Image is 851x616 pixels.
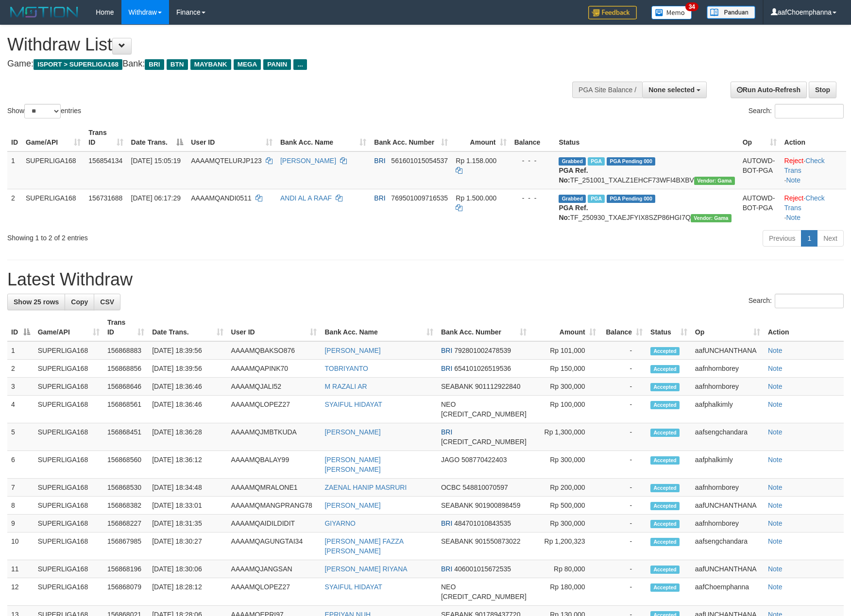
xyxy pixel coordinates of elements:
td: AUTOWD-BOT-PGA [739,151,781,189]
td: - [600,451,647,479]
span: BRI [374,194,385,202]
span: Accepted [650,456,680,465]
td: aafUNCHANTHANA [691,497,764,515]
td: SUPERLIGA168 [34,360,103,378]
th: Op: activate to sort column ascending [739,124,781,151]
input: Search: [775,294,844,308]
td: AAAAMQLOPEZ27 [227,578,321,606]
div: PGA Site Balance / [572,82,642,98]
span: Accepted [650,520,680,528]
a: [PERSON_NAME] RIYANA [324,565,407,573]
td: SUPERLIGA168 [34,497,103,515]
td: - [600,479,647,497]
td: [DATE] 18:39:56 [148,341,227,360]
td: Rp 300,000 [530,515,600,533]
span: 34 [685,2,698,11]
td: AAAAMQAPINK70 [227,360,321,378]
span: BRI [145,59,164,70]
a: Note [768,583,783,591]
th: Status [555,124,738,151]
td: AAAAMQLOPEZ27 [227,396,321,423]
td: aafnhornborey [691,515,764,533]
th: Date Trans.: activate to sort column descending [127,124,187,151]
th: Trans ID: activate to sort column ascending [103,314,148,341]
span: AAAAMQTELURJP123 [191,157,262,165]
th: Balance [511,124,555,151]
span: Copy 5859459223534313 to clipboard [441,593,527,600]
td: SUPERLIGA168 [22,189,85,226]
a: Note [768,383,783,390]
button: None selected [642,82,707,98]
h1: Latest Withdraw [7,270,844,289]
th: Bank Acc. Number: activate to sort column ascending [370,124,452,151]
th: User ID: activate to sort column ascending [187,124,276,151]
td: [DATE] 18:30:27 [148,533,227,560]
span: MEGA [234,59,261,70]
select: Showentries [24,104,61,118]
td: AAAAMQBAKSO876 [227,341,321,360]
td: SUPERLIGA168 [34,578,103,606]
td: 156868530 [103,479,148,497]
a: ANDI AL A RAAF [280,194,332,202]
a: SYAIFUL HIDAYAT [324,400,382,408]
td: [DATE] 18:36:46 [148,396,227,423]
span: Vendor URL: https://trx31.1velocity.biz [691,214,732,222]
td: aafsengchandara [691,533,764,560]
a: Previous [763,230,801,247]
a: [PERSON_NAME] [324,347,380,354]
td: 1 [7,151,22,189]
a: Reject [784,157,804,165]
td: - [600,560,647,578]
span: Copy 901900898459 to clipboard [475,501,520,509]
a: Show 25 rows [7,294,65,310]
label: Search: [749,294,844,308]
td: AAAAMQJANGSAN [227,560,321,578]
span: Accepted [650,502,680,510]
td: 12 [7,578,34,606]
td: Rp 80,000 [530,560,600,578]
span: Copy 654101026519536 to clipboard [454,365,511,372]
span: 156854134 [88,157,122,165]
a: Note [768,537,783,545]
a: Check Trans [784,194,825,212]
span: Accepted [650,484,680,492]
b: PGA Ref. No: [559,166,588,184]
td: 1 [7,341,34,360]
td: 8 [7,497,34,515]
td: 9 [7,515,34,533]
span: Copy 901112922840 to clipboard [475,383,520,390]
a: Note [768,347,783,354]
span: Copy 792801002478539 to clipboard [454,347,511,354]
span: BTN [167,59,188,70]
td: SUPERLIGA168 [34,533,103,560]
span: Copy 508770422403 to clipboard [461,456,507,464]
a: Note [786,214,800,221]
span: Copy [71,298,88,306]
th: Bank Acc. Number: activate to sort column ascending [437,314,530,341]
span: PGA Pending [607,195,655,203]
span: Accepted [650,429,680,437]
span: Copy 484701010843535 to clipboard [454,519,511,527]
td: 156868227 [103,515,148,533]
td: 156868560 [103,451,148,479]
td: [DATE] 18:36:46 [148,378,227,396]
td: 156868382 [103,497,148,515]
td: SUPERLIGA168 [34,341,103,360]
td: Rp 100,000 [530,396,600,423]
span: Grabbed [559,157,586,166]
span: Copy 769501009716535 to clipboard [391,194,448,202]
span: PGA Pending [607,157,655,166]
span: SEABANK [441,537,473,545]
td: AAAAMQBALAY99 [227,451,321,479]
td: Rp 300,000 [530,378,600,396]
td: SUPERLIGA168 [34,515,103,533]
td: SUPERLIGA168 [22,151,85,189]
span: Marked by aafromsomean [588,195,605,203]
td: 2 [7,189,22,226]
span: Copy 561601015054537 to clipboard [391,157,448,165]
td: - [600,341,647,360]
span: JAGO [441,456,460,464]
label: Search: [749,104,844,118]
th: ID [7,124,22,151]
span: SEABANK [441,501,473,509]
